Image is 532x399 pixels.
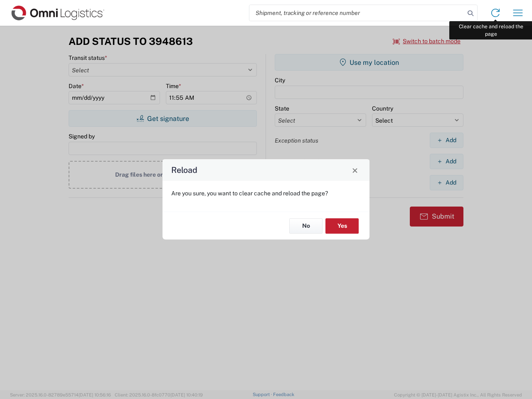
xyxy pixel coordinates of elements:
button: No [289,218,323,234]
p: Are you sure, you want to clear cache and reload the page? [171,190,361,197]
h4: Reload [171,164,197,176]
button: Yes [325,218,359,234]
button: Close [349,164,361,176]
input: Shipment, tracking or reference number [249,5,465,21]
